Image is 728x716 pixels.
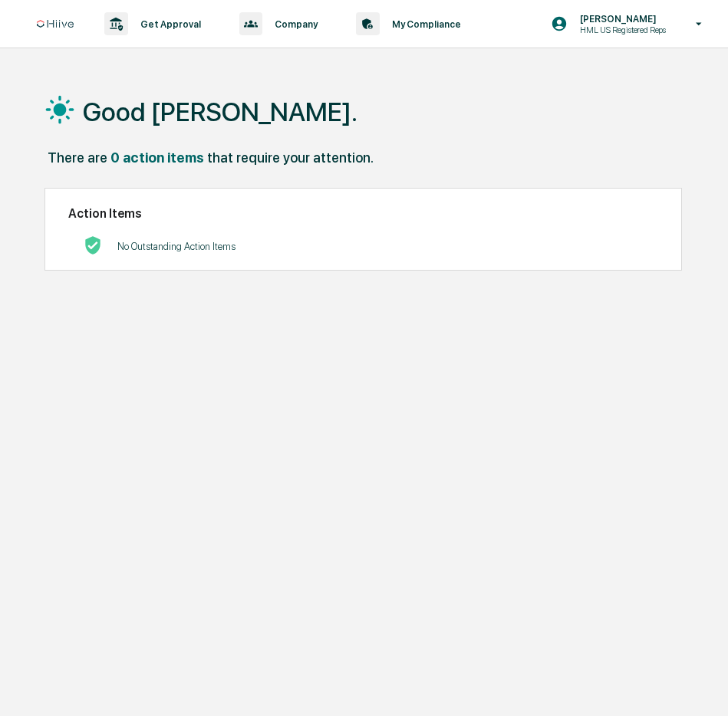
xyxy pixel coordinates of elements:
div: There are [48,149,107,166]
h1: Good [PERSON_NAME]. [83,97,357,127]
img: No Actions logo [84,236,102,255]
p: Company [262,18,325,30]
p: HML US Registered Reps [568,25,674,35]
p: No Outstanding Action Items [117,241,236,252]
p: My Compliance [380,18,469,30]
p: Get Approval [128,18,209,30]
h2: Action Items [68,206,658,221]
img: logo [37,20,74,28]
p: [PERSON_NAME] [568,13,674,25]
div: 0 action items [110,149,204,166]
div: that require your attention. [207,149,374,166]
